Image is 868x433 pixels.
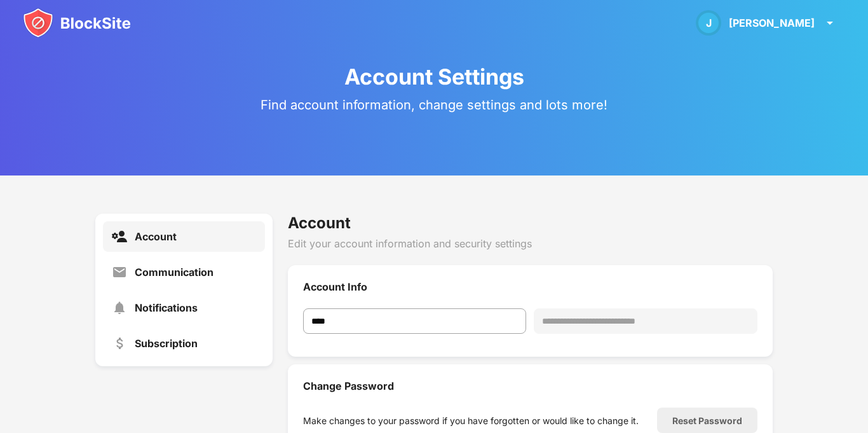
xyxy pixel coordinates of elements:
a: Communication [103,257,264,287]
div: Communication [135,266,214,278]
div: Subscription [135,337,198,350]
div: Find account information, change settings and lots more! [261,97,607,113]
div: J [696,10,721,36]
div: Notifications [135,301,198,314]
div: Reset Password [672,415,742,426]
div: Account Info [303,280,757,293]
div: Account [288,214,773,232]
div: Account Settings [344,64,524,90]
div: Edit your account information and security settings [288,237,773,250]
div: Change Password [303,380,757,392]
img: settings-account-active.svg [112,229,127,244]
img: settings-communication.svg [112,265,127,280]
a: Subscription [103,328,264,359]
div: Account [135,230,177,243]
a: Notifications [103,292,264,323]
a: Account [103,221,264,252]
div: Make changes to your password if you have forgotten or would like to change it. [303,415,639,426]
img: settings-subscription.svg [112,336,127,351]
img: blocksite-icon.svg [23,8,131,38]
img: settings-notifications.svg [112,300,127,315]
div: [PERSON_NAME] [729,17,815,29]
